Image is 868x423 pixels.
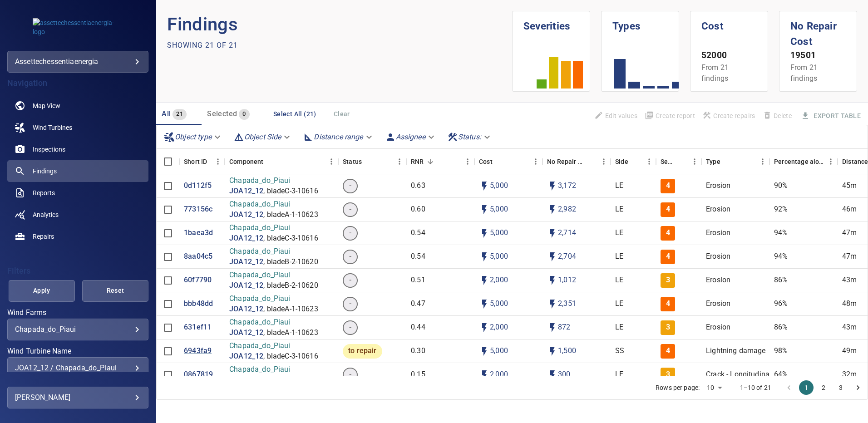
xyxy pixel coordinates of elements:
[7,266,148,275] h4: Filters
[490,181,508,191] p: 5,000
[444,129,496,145] div: Status:
[263,186,318,197] p: , bladeC-3-10616
[229,328,263,338] a: JOA12_12
[701,149,769,174] div: Type
[411,204,425,215] p: 0.60
[263,328,318,338] p: , bladeA-1-10623
[479,322,490,333] svg: Auto cost
[184,204,212,215] a: 773156c
[706,181,730,191] p: Erosion
[184,228,213,238] a: 1baea3d
[490,299,508,309] p: 5,000
[661,149,675,174] div: Severity
[547,299,558,310] svg: Auto impact
[344,228,357,238] span: -
[615,228,623,238] p: LE
[584,155,597,168] button: Sort
[94,285,137,296] span: Reset
[479,251,490,262] svg: Auto cost
[270,106,320,123] button: Select All (21)
[33,123,72,132] span: Wind Turbines
[666,204,670,215] p: 4
[184,275,212,285] a: 60f7790
[175,133,212,141] em: Object type
[229,246,318,257] p: Chapada_do_Piaui
[7,357,148,379] div: Wind Turbine Name
[493,155,505,168] button: Sort
[656,149,701,174] div: Severity
[229,199,318,210] p: Chapada_do_Piaui
[774,275,788,285] p: 86%
[479,346,490,357] svg: Auto cost
[184,299,213,309] a: bbb48dd
[490,204,508,215] p: 5,000
[230,129,296,145] div: Object Side
[490,322,508,333] p: 2,000
[344,322,357,333] span: -
[701,49,757,62] p: 52000
[184,251,212,262] p: 8aa04c5
[774,299,788,309] p: 96%
[615,251,623,262] p: LE
[299,129,377,145] div: Distance range
[9,280,75,302] button: Apply
[338,149,406,174] div: Status
[842,228,857,238] p: 47m
[759,108,795,123] span: Findings that are included in repair orders can not be deleted
[381,129,440,145] div: Assignee
[615,299,623,309] p: LE
[558,322,570,333] p: 872
[229,280,263,291] a: JOA12_12
[479,275,490,286] svg: Auto cost
[362,155,375,168] button: Sort
[833,380,848,395] button: Go to page 3
[263,351,318,362] p: , bladeC-3-10616
[656,383,700,392] p: Rows per page:
[229,176,318,186] p: Chapada_do_Piaui
[229,351,263,362] p: JOA12_12
[769,149,838,174] div: Percentage along
[688,155,701,168] button: Menu
[558,181,576,191] p: 3,172
[7,182,148,204] a: reports noActive
[184,181,212,191] p: 0d112f5
[547,275,558,286] svg: Auto impact
[479,299,490,310] svg: Auto cost
[558,228,576,238] p: 2,714
[774,322,788,333] p: 86%
[547,346,558,357] svg: Auto impact
[547,181,558,192] svg: Auto impact
[229,364,318,375] p: Chapada_do_Piaui
[474,149,542,174] div: Cost
[411,299,425,309] p: 0.47
[842,275,857,285] p: 43m
[615,275,623,285] p: LE
[774,346,788,356] p: 98%
[547,204,558,215] svg: Auto impact
[411,369,425,380] p: 0.15
[666,369,670,380] p: 3
[33,101,60,110] span: Map View
[816,380,831,395] button: Go to page 2
[211,155,225,168] button: Menu
[7,319,148,340] div: Wind Farms
[479,204,490,215] svg: Auto cost
[225,149,338,174] div: Component
[666,251,670,262] p: 4
[229,223,318,233] p: Chapada_do_Piaui
[706,322,730,333] p: Erosion
[479,228,490,239] svg: Auto cost
[547,369,558,380] svg: Auto impact
[7,79,148,88] h4: Navigation
[33,18,123,36] img: assettechessentiaenergia-logo
[411,228,425,238] p: 0.54
[7,117,148,138] a: windturbines noActive
[558,251,576,262] p: 2,704
[542,149,611,174] div: No Repair Cost
[167,40,238,51] p: Showing 21 of 21
[393,155,406,168] button: Menu
[344,275,357,285] span: -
